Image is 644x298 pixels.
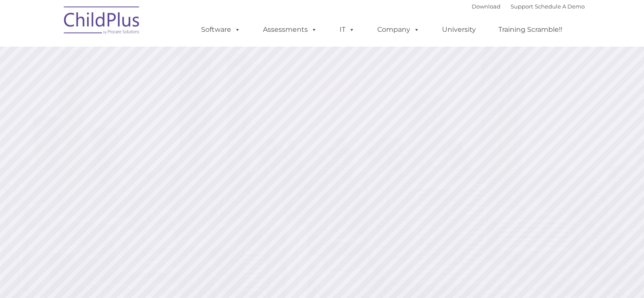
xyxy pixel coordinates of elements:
[331,21,363,38] a: IT
[535,3,585,10] a: Schedule A Demo
[369,21,428,38] a: Company
[472,3,500,10] a: Download
[193,21,249,38] a: Software
[434,21,484,38] a: University
[438,179,545,208] a: Learn More
[60,0,144,43] img: ChildPlus by Procare Solutions
[511,3,533,10] a: Support
[472,3,585,10] font: |
[254,21,326,38] a: Assessments
[490,21,571,38] a: Training Scramble!!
